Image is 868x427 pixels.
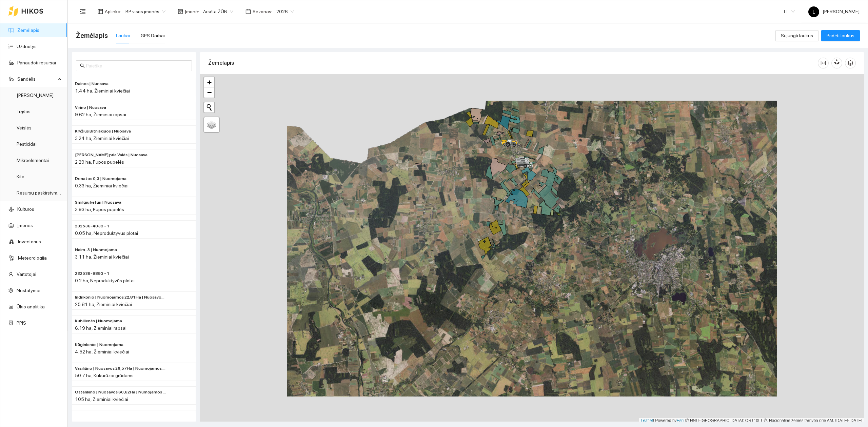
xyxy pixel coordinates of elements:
[75,199,121,206] span: Smilgių keturi | Nuosava
[204,102,214,113] button: Initiate a new search
[276,6,294,17] span: 2026
[185,8,199,15] span: Įmonė :
[125,6,165,17] span: BP visos įmonės
[75,349,129,354] span: 4.52 ha, Žieminiai kviečiai
[808,9,860,14] span: [PERSON_NAME]
[775,30,818,41] button: Sujungti laukus
[75,396,128,402] span: 105 ha, Žieminiai kviečiai
[17,141,37,147] a: Pesticidai
[17,206,34,212] a: Kultūros
[17,109,31,114] a: Trąšos
[17,288,40,293] a: Nustatymai
[207,78,212,86] span: +
[75,112,126,117] span: 9.62 ha, Žieminiai rapsai
[818,60,828,66] span: column-width
[17,158,49,163] a: Mikroelementai
[76,5,90,18] button: menu-fold
[75,159,124,165] span: 2.29 ha, Pupos pupelės
[203,6,233,17] span: Arsėta ŽŪB
[80,8,86,15] span: menu-fold
[17,190,62,196] a: Resursų paskirstymas
[641,418,653,423] a: Leaflet
[204,87,214,98] a: Zoom out
[75,230,138,236] span: 0.05 ha, Neproduktyvūs plotai
[105,8,121,15] span: Aplinka :
[17,271,36,277] a: Vartotojai
[75,88,130,94] span: 1.44 ha, Žieminiai kviečiai
[781,32,813,39] span: Sujungti laukus
[821,30,860,41] button: Pridėti laukus
[75,302,132,307] span: 25.81 ha, Žieminiai kviečiai
[75,342,123,348] span: Kūginienės | Nuomojama
[677,418,684,423] a: Esri
[141,32,165,39] div: GPS Darbai
[17,27,39,33] a: Žemėlapis
[75,152,147,158] span: Rolando prie Valės | Nuosava
[18,239,41,244] a: Inventorius
[245,9,251,14] span: calendar
[75,136,129,141] span: 3.24 ha, Žieminiai kviečiai
[75,278,135,283] span: 0.2 ha, Neproduktyvūs plotai
[204,117,219,132] a: Layers
[253,8,272,15] span: Sezonas :
[75,207,124,212] span: 3.93 ha, Pupos pupelės
[17,304,45,309] a: Ūkio analitika
[208,53,818,73] div: Žemėlapis
[18,255,47,261] a: Meteorologija
[75,128,131,135] span: Kryžius Bitniškiuos | Nuosava
[75,223,110,229] span: 232536-4039 - 1
[827,32,854,39] span: Pridėti laukus
[75,270,110,277] span: 232539-9893 - 1
[813,6,815,17] span: L
[75,318,122,324] span: Kubilienės | Nuomojama
[116,32,130,39] div: Laukai
[17,60,56,65] a: Panaudoti resursai
[98,9,103,14] span: layout
[685,418,686,423] span: |
[76,30,108,41] span: Žemėlapis
[80,63,85,68] span: search
[75,254,129,260] span: 3.11 ha, Žieminiai kviečiai
[17,72,56,86] span: Sandėlis
[17,174,24,179] a: Kita
[17,125,32,130] a: Veislės
[75,294,166,301] span: Indrikonio | Nuomojamos 22,81Ha | Nuosavos 3,00 Ha
[639,418,864,424] div: | Powered by © HNIT-[GEOGRAPHIC_DATA]; ORT10LT ©, Nacionalinė žemės tarnyba prie AM, [DATE]-[DATE]
[75,104,106,111] span: Virino | Nuosava
[75,365,166,372] span: Vasiliūno | Nuosavos 26,57Ha | Nuomojamos 24,15Ha
[821,33,860,38] a: Pridėti laukus
[207,88,212,97] span: −
[75,183,129,188] span: 0.33 ha, Žieminiai kviečiai
[75,413,141,419] span: Už kapelių | Nuosava
[17,44,37,49] a: Užduotys
[75,81,108,87] span: Dainos | Nuosava
[86,62,188,69] input: Paieška
[784,6,795,17] span: LT
[775,33,818,38] a: Sujungti laukus
[818,58,829,68] button: column-width
[75,373,134,378] span: 50.7 ha, Kukurūzai grūdams
[75,247,117,253] span: Neim-3 | Nuomojama
[75,176,126,182] span: Donatos 0,3 | Nuomojama
[17,320,26,326] a: PPIS
[75,325,126,331] span: 6.19 ha, Žieminiai rapsai
[204,77,214,87] a: Zoom in
[178,9,183,14] span: shop
[17,223,33,228] a: Įmonės
[17,93,54,98] a: [PERSON_NAME]
[75,389,166,395] span: Ostankino | Nuosavos 60,62Ha | Numojamos 44,38Ha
